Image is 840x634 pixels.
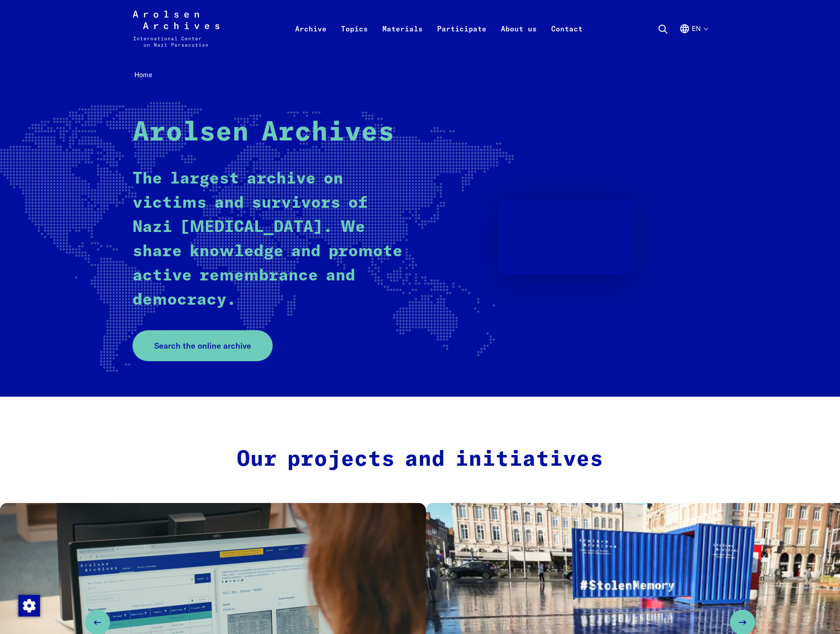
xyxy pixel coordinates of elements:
a: Materials [375,22,430,57]
nav: Primary [288,11,590,47]
span: Search the online archive [154,340,251,352]
button: English, language selection [679,23,707,56]
a: Topics [334,22,375,57]
a: Archive [288,22,334,57]
div: Change consent [18,595,40,616]
p: The largest archive on victims and survivors of Nazi [MEDICAL_DATA]. We share knowledge and promo... [133,167,404,312]
img: Change consent [18,595,40,617]
span: Home [134,70,152,79]
a: Contact [544,22,590,57]
a: Participate [430,22,494,57]
h2: Our projects and initiatives [230,447,610,473]
strong: Arolsen Archives [133,119,394,146]
a: About us [494,22,544,57]
a: Search the online archive [133,330,273,361]
nav: Breadcrumb [133,68,707,82]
